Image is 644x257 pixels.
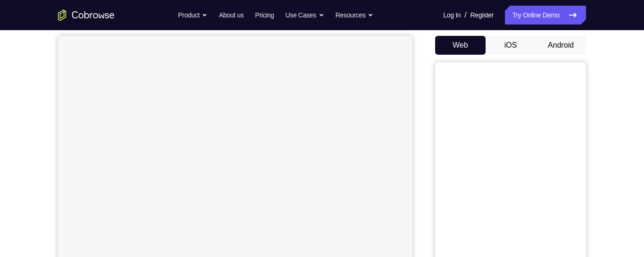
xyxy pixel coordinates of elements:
a: Try Online Demo [505,6,586,25]
span: / [464,9,466,21]
button: Web [435,36,486,55]
button: iOS [486,36,536,55]
button: Product [178,6,208,25]
button: Android [536,36,586,55]
a: Pricing [255,6,274,25]
button: Resources [336,6,374,25]
a: About us [219,6,243,25]
a: Log In [443,6,461,25]
a: Go to the home page [58,9,115,21]
button: Use Cases [285,6,324,25]
a: Register [471,6,494,25]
